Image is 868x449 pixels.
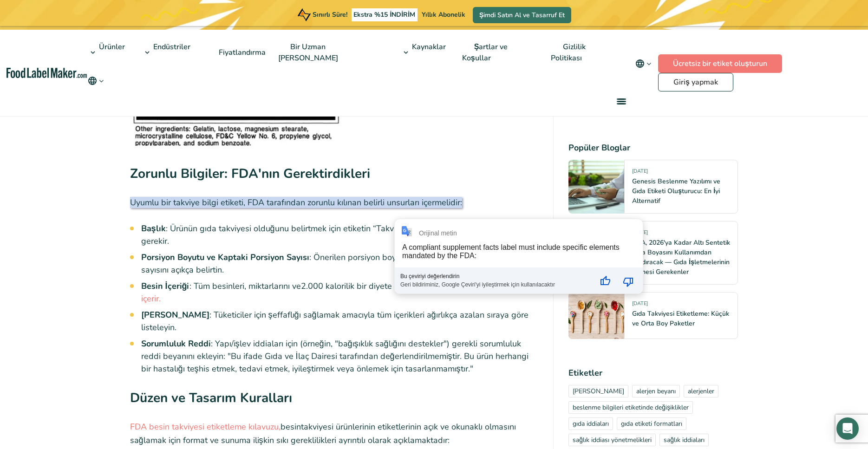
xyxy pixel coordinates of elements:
[207,35,276,70] a: Fiyatlandırma
[688,387,714,396] font: alerjenler
[141,252,309,263] font: Porsiyon Boyutu ve Kaptaki Porsiyon Sayısı
[573,436,652,444] font: sağlık iddiası yönetmelikleri
[594,270,616,293] button: İyi çeviri
[141,338,529,374] font: : Yapı/işlev iddiaları için (örneğin, "bağışıklık sağlığını destekler") gerekli sorumluluk reddi ...
[130,165,370,182] font: Zorunlu Bilgiler: FDA'nın Gerektirdikleri
[617,270,640,293] button: Kötü çeviri
[400,30,447,75] a: Kaynaklar
[621,419,682,428] font: gıda etiketi formatları
[568,417,613,430] a: gıda iddiaları
[659,434,709,446] a: sağlık iddiaları
[400,280,591,288] div: Geri bildiriminiz, Google Çeviri'yi iyileştirmek için kullanılacaktır
[658,54,782,73] a: Ücretsiz bir etiket oluşturun
[673,59,767,69] font: Ücretsiz bir etiket oluşturun
[130,389,292,407] font: Düzen ve Tasarım Kuralları
[632,309,729,328] a: Gıda Takviyesi Etiketleme: Küçük ve Orta Boy Paketler
[636,387,676,396] font: alerjen beyanı
[400,273,591,280] div: Bu çeviriyi değerlendirin
[568,385,628,397] a: [PERSON_NAME]
[684,385,718,397] a: alerjenler
[658,73,733,91] a: Giriş yapmak
[632,300,648,307] font: [DATE]
[219,47,266,58] font: Fiyatlandırma
[632,177,720,205] a: Genesis Beslenme Yazılımı ve Gıda Etiketi Oluşturucu: En İyi Alternatif
[130,197,462,208] font: Uyumlu bir takviye bilgi etiketi, FDA tarafından zorunlu kılınan belirli unsurları içermelidir:
[278,30,348,75] a: Bir Uzman [PERSON_NAME]
[141,30,191,75] a: Endüstriler
[301,280,417,292] font: 2.000 kalorilik bir diyete dayalı
[141,338,211,349] font: Sorumluluk Reddi
[130,421,516,446] font: takviyesi ürünlerinin etiketlerinin açık ve okunaklı olmasını sağlamak için format ve sunuma iliş...
[278,42,338,63] font: Bir Uzman [PERSON_NAME]
[281,421,301,432] font: besin
[87,30,126,75] a: Ürünler
[568,434,656,446] a: sağlık iddiası yönetmelikleri
[632,385,680,397] a: alerjen beyanı
[573,403,689,412] font: beslenme bilgileri etiketinde değişiklikler
[836,417,859,440] div: Open Intercom Messenger
[141,309,529,333] font: : Tüketiciler için şeffaflığı sağlamak amacıyla tüm içerikleri ağırlıkça azalan sıraya göre liste...
[573,419,609,428] font: gıda iddiaları
[99,42,125,52] font: Ürünler
[419,229,457,237] div: Orijinal metin
[412,42,446,52] font: Kaynaklar
[153,42,190,52] font: Endüstriler
[664,436,705,444] font: sağlık iddiaları
[462,42,508,63] font: Şartlar ve Koşullar
[568,401,693,414] a: beslenme bilgileri etiketinde değişiklikler
[551,30,592,75] a: Gizlilik Politikası
[551,42,586,63] font: Gizlilik Politikası
[141,223,166,234] font: Başlık
[632,238,730,276] a: FDA, 2026'ya Kadar Altı Sentetik Gıda Boyasını Kullanımdan Kaldıracak — Gıda İşletmelerinin Bilme...
[568,142,630,153] font: Popüler Bloglar
[189,280,301,292] font: : Tüm besinleri, miktarlarını ve
[606,86,635,116] a: menü
[141,309,209,320] font: [PERSON_NAME]
[141,252,529,275] font: : Önerilen porsiyon boyutunu ve paketteki toplam porsiyon sayısını açıkça belirtin.
[632,168,648,175] font: [DATE]
[141,280,189,292] font: Besin İçeriği
[673,77,718,87] font: Giriş yapmak
[402,243,620,260] div: A compliant supplement facts label must include specific elements mandated by the FDA:
[568,367,602,378] font: Etiketler
[130,421,281,432] a: FDA besin takviyesi etiketleme kılavuzu,
[462,30,508,75] a: Şartlar ve Koşullar
[617,417,686,430] a: gıda etiketi formatları
[141,223,536,247] font: : Ürünün gıda takviyesi olduğunu belirtmek için etiketin “Takviye Edici Bilgiler” başlığıyla başl...
[573,387,624,396] font: [PERSON_NAME]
